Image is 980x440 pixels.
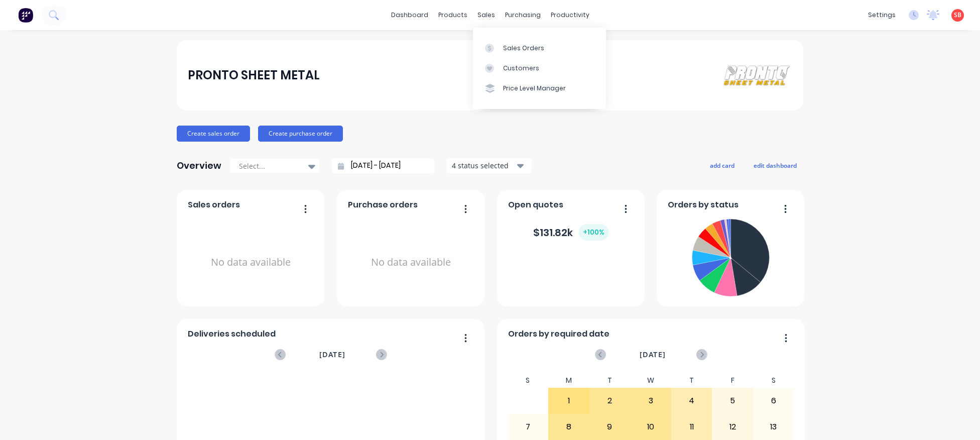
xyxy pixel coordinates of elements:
[640,349,666,360] span: [DATE]
[590,388,630,413] div: 2
[188,328,276,340] span: Deliveries scheduled
[712,388,753,413] div: 5
[386,8,433,23] a: dashboard
[753,373,794,388] div: S
[631,388,671,413] div: 3
[954,11,961,20] span: SB
[549,388,589,413] div: 1
[508,414,548,439] div: 7
[754,388,794,413] div: 6
[747,159,803,172] button: edit dashboard
[722,64,792,86] img: PRONTO SHEET METAL
[508,199,563,211] span: Open quotes
[177,126,250,142] button: Create sales order
[319,349,345,360] span: [DATE]
[549,414,589,439] div: 8
[177,156,221,176] div: Overview
[631,414,671,439] div: 10
[473,78,606,98] a: Price Level Manager
[503,64,539,73] div: Customers
[703,159,741,172] button: add card
[668,199,739,211] span: Orders by status
[672,388,712,413] div: 4
[503,84,566,93] div: Price Level Manager
[18,8,33,23] img: Factory
[188,65,320,85] div: PRONTO SHEET METAL
[712,373,753,388] div: F
[446,158,532,173] button: 4 status selected
[579,224,608,241] div: + 100 %
[546,8,594,23] div: productivity
[472,8,500,23] div: sales
[533,224,608,241] div: $ 131.82k
[503,44,544,53] div: Sales Orders
[672,414,712,439] div: 11
[863,8,901,23] div: settings
[548,373,589,388] div: M
[452,160,515,171] div: 4 status selected
[712,414,753,439] div: 12
[258,126,343,142] button: Create purchase order
[473,38,606,58] a: Sales Orders
[589,373,631,388] div: T
[348,215,474,310] div: No data available
[188,215,314,310] div: No data available
[348,199,418,211] span: Purchase orders
[508,373,549,388] div: S
[433,8,472,23] div: products
[500,8,546,23] div: purchasing
[473,58,606,78] a: Customers
[590,414,630,439] div: 9
[754,414,794,439] div: 13
[671,373,712,388] div: T
[630,373,671,388] div: W
[188,199,240,211] span: Sales orders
